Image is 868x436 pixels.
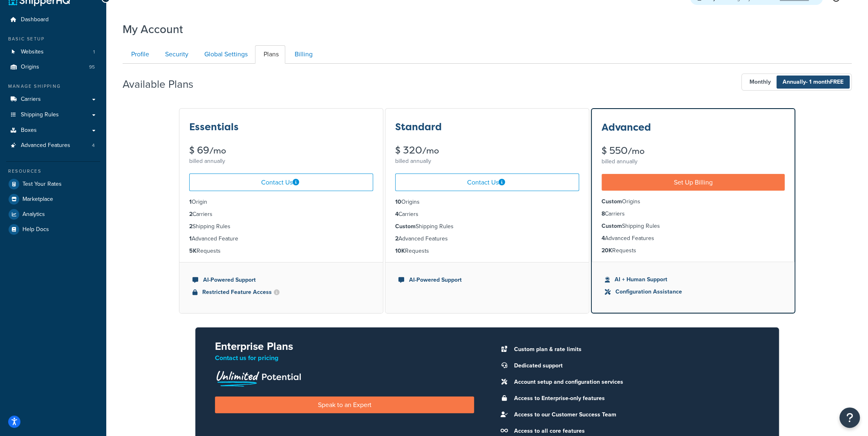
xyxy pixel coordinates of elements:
[395,198,579,207] li: Origins
[189,174,373,191] a: Contact Us
[209,145,226,156] small: /mo
[21,96,41,103] span: Carriers
[510,393,759,404] li: Access to Enterprise-only features
[189,156,373,167] div: billed annually
[510,376,759,388] li: Account setup and configuration services
[602,234,785,243] li: Advanced Features
[189,247,373,256] li: Requests
[398,276,576,285] li: AI-Powered Support
[602,246,612,255] strong: 20K
[6,92,100,107] a: Carriers
[395,222,416,231] strong: Custom
[6,12,100,27] a: Dashboard
[395,234,579,243] li: Advanced Features
[602,246,785,255] li: Requests
[21,142,70,149] span: Advanced Features
[21,127,37,134] span: Boxes
[395,174,579,191] a: Contact Us
[602,174,785,191] a: Set Up Billing
[6,44,100,60] a: Websites 1
[602,197,622,206] strong: Custom
[6,222,100,237] a: Help Docs
[189,145,373,156] div: $ 69
[395,145,579,156] div: $ 320
[192,276,370,285] li: AI-Powered Support
[395,122,442,132] h3: Standard
[628,145,644,157] small: /mo
[6,123,100,138] a: Boxes
[189,122,239,132] h3: Essentials
[6,44,100,60] li: Websites
[215,340,474,352] h2: Enterprise Plans
[395,222,579,231] li: Shipping Rules
[830,78,843,86] b: FREE
[286,45,319,64] a: Billing
[189,222,373,231] li: Shipping Rules
[6,83,100,90] div: Manage Shipping
[395,234,398,243] strong: 2
[395,210,579,219] li: Carriers
[92,142,95,149] span: 4
[510,409,759,420] li: Access to our Customer Success Team
[395,247,405,255] strong: 10K
[189,210,373,219] li: Carriers
[189,198,373,207] li: Origin
[189,234,373,243] li: Advanced Feature
[806,78,843,86] span: - 1 month
[123,21,183,37] h1: My Account
[6,207,100,222] a: Analytics
[6,138,100,153] li: Advanced Features
[602,209,605,218] strong: 8
[6,36,100,42] div: Basic Setup
[189,222,192,231] strong: 2
[123,78,206,90] h2: Available Plans
[395,247,579,256] li: Requests
[602,146,785,156] div: $ 550
[21,64,39,71] span: Origins
[196,45,254,64] a: Global Settings
[22,181,62,188] span: Test Your Rates
[89,64,95,71] span: 95
[6,60,100,75] a: Origins 95
[189,234,192,243] strong: 1
[215,396,474,413] a: Speak to an Expert
[157,45,195,64] a: Security
[602,222,622,230] strong: Custom
[743,76,777,89] span: Monthly
[6,192,100,207] a: Marketplace
[776,76,850,89] span: Annually
[395,156,579,167] div: billed annually
[395,210,398,218] strong: 4
[605,275,781,284] li: AI + Human Support
[602,222,785,231] li: Shipping Rules
[189,247,197,255] strong: 5K
[602,197,785,206] li: Origins
[6,168,100,175] div: Resources
[510,360,759,371] li: Dedicated support
[21,111,59,118] span: Shipping Rules
[602,209,785,218] li: Carriers
[192,288,370,297] li: Restricted Feature Access
[21,16,49,23] span: Dashboard
[189,210,192,218] strong: 2
[6,177,100,191] a: Test Your Rates
[422,145,439,156] small: /mo
[6,60,100,75] li: Origins
[22,211,45,218] span: Analytics
[21,49,44,56] span: Websites
[839,407,860,428] button: Open Resource Center
[602,122,651,133] h3: Advanced
[602,156,785,167] div: billed annually
[215,368,302,387] img: Unlimited Potential
[255,45,285,64] a: Plans
[6,107,100,122] a: Shipping Rules
[215,352,474,364] p: Contact us for pricing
